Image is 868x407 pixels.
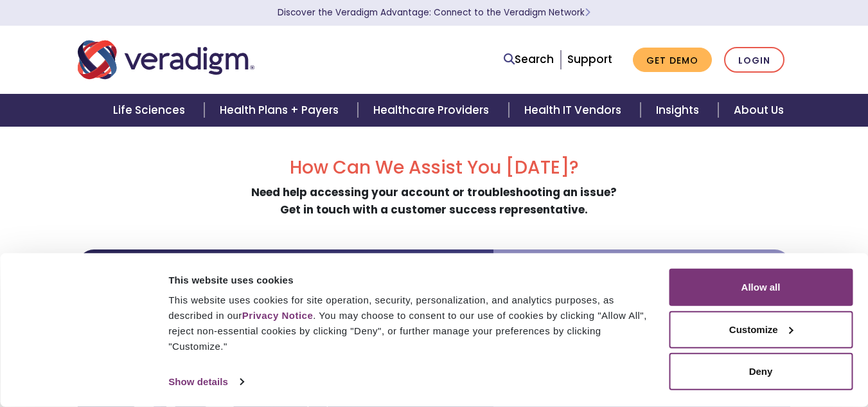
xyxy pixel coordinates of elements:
div: This website uses cookies [168,272,654,287]
a: Privacy Notice [242,310,313,321]
a: Life Sciences [98,94,204,127]
strong: Need help accessing your account or troubleshooting an issue? Get in touch with a customer succes... [251,185,617,217]
a: Search [504,51,554,68]
a: Insights [641,94,718,127]
div: This website uses cookies for site operation, security, personalization, and analytics purposes, ... [168,293,654,354]
a: About Us [718,94,799,127]
a: Healthcare Providers [358,94,508,127]
button: Customize [669,311,853,348]
h2: How Can We Assist You [DATE]? [78,157,791,179]
button: Allow all [669,269,853,306]
a: Get Demo [633,48,712,73]
span: Learn More [585,6,590,19]
button: Deny [669,353,853,390]
a: Login [724,47,784,73]
a: Show details [168,372,243,392]
a: Support [567,51,612,67]
img: Veradigm logo [78,39,254,81]
a: Health IT Vendors [509,94,641,127]
a: Discover the Veradigm Advantage: Connect to the Veradigm NetworkLearn More [278,6,590,19]
a: Health Plans + Payers [204,94,358,127]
